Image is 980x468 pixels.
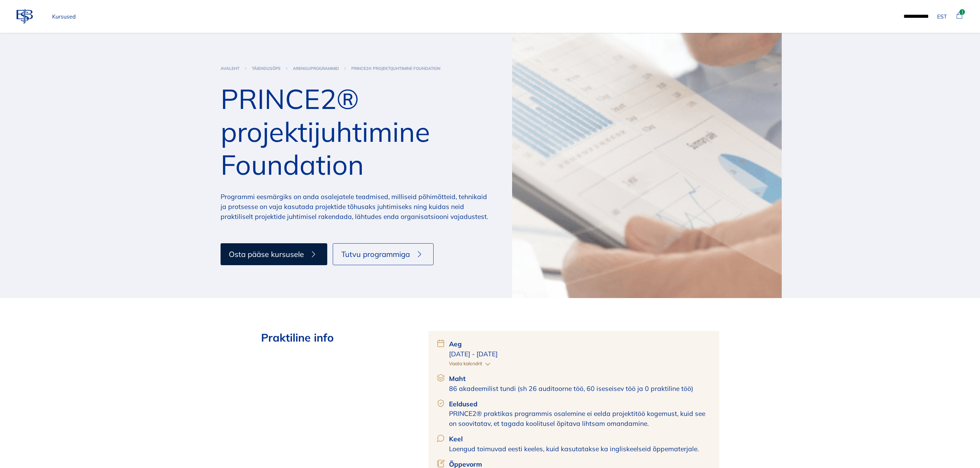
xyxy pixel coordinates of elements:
[449,374,711,384] p: Maht
[252,66,281,71] a: täiendusõpe
[449,434,711,444] p: Keel
[449,360,482,367] span: Vaata kalendrit
[449,384,711,394] p: 86 akadeemilist tundi (sh 26 auditoorne töö, 60 iseseisev töö ja 0 praktiline töö)
[449,409,711,429] p: PRINCE2® praktikas programmis osalemine ei eelda projektitöö kogemust, kuid see on soovitatav, et...
[229,248,304,260] span: Osta pääse kursusele
[934,10,950,23] button: EST
[293,66,339,71] a: arenguprogrammid
[955,10,964,21] a: 1
[333,243,434,265] button: Tutvu programmiga
[49,10,79,23] a: Kursused
[512,33,782,298] img: PRINCE2 projektijuhtimine Foundation programmi illustreeriv pilt
[449,360,492,368] button: Vaata kalendrit
[261,331,406,344] h2: Praktiline info
[959,9,965,15] small: 1
[449,444,711,454] p: Loengud toimuvad eesti keeles, kuid kasutatakse ka ingliskeelseid õppematerjale.
[449,349,711,359] p: [DATE] - [DATE]
[221,66,239,71] a: Avaleht
[221,82,490,181] h1: PRINCE2® projektijuhtimine Foundation
[449,399,711,409] p: Eeldused
[351,66,440,71] a: PRINCE2® projektijuhtimine Foundation
[341,248,410,260] span: Tutvu programmiga
[449,339,711,349] p: Aeg
[221,243,327,265] button: Osta pääse kursusele
[221,192,490,221] p: Programmi eesmärgiks on anda osalejatele teadmised, milliseid põhimõtteid, tehnikaid ja protsesse...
